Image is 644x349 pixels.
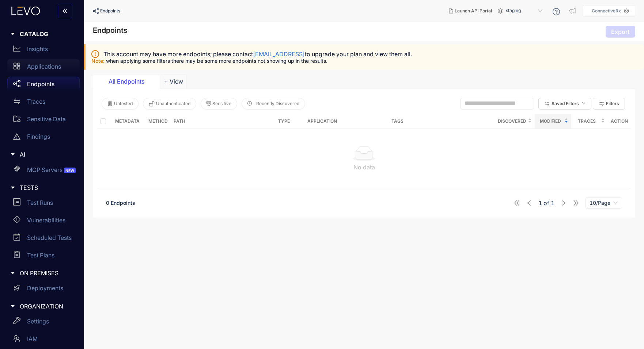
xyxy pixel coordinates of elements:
[7,314,80,331] a: Settings
[93,26,128,35] h4: Endpoints
[551,200,554,206] span: 1
[7,162,80,180] a: MCP ServersNEW
[20,303,74,310] span: ORGANIZATION
[27,199,53,206] p: Test Runs
[27,318,49,325] p: Settings
[606,101,619,106] span: Filters
[7,195,80,213] a: Test Runs
[20,31,74,37] span: CATALOG
[443,5,498,17] button: Launch API Portal
[20,151,74,158] span: AI
[27,81,54,87] p: Endpoints
[608,114,631,129] th: Action
[538,200,554,206] span: of
[27,46,48,52] p: Insights
[10,271,15,276] span: caret-right
[10,152,15,157] span: caret-right
[13,98,20,105] span: swap
[498,117,526,125] span: Discovered
[109,114,145,129] th: Metadata
[102,98,139,110] button: Untested
[590,197,618,208] span: 10/Page
[27,98,45,105] p: Traces
[91,58,106,64] span: Note:
[103,51,412,57] span: This account may have more endpoints; please contact to upgrade your plan and view them all.
[20,184,74,191] span: TESTS
[389,114,495,129] th: Tags
[7,112,80,129] a: Sensitive Data
[27,166,77,173] p: MCP Servers
[253,50,305,58] a: [EMAIL_ADDRESS]
[4,180,80,195] div: TESTS
[552,101,579,106] span: Saved Filters
[27,335,38,342] p: IAM
[242,98,305,110] button: clock-circleRecently Discovered
[4,26,80,42] div: CATALOG
[7,59,80,77] a: Applications
[145,114,171,129] th: Method
[7,213,80,230] a: Vulnerabilities
[106,200,135,206] span: 0 Endpoints
[103,164,625,170] div: No data
[506,5,544,17] span: staging
[161,74,186,89] button: Add tab
[606,26,635,38] button: Export
[7,281,80,299] a: Deployments
[27,63,61,70] p: Applications
[538,200,542,206] span: 1
[13,133,20,140] span: warning
[20,270,74,276] span: ON PREMISES
[7,77,80,94] a: Endpoints
[91,58,638,64] p: when applying some filters there may be some more endpoints not showing up in the results.
[4,147,80,162] div: AI
[10,304,15,309] span: caret-right
[455,8,492,14] span: Launch API Portal
[275,114,304,129] th: Type
[27,234,72,241] p: Scheduled Tests
[574,117,599,125] span: Traces
[7,42,80,59] a: Insights
[99,78,154,85] div: All Endpoints
[4,265,80,281] div: ON PREMISES
[13,335,20,342] span: team
[538,117,563,125] span: Modified
[582,101,586,106] span: down
[27,133,50,140] p: Findings
[4,299,80,314] div: ORGANIZATION
[10,185,15,190] span: caret-right
[7,129,80,147] a: Findings
[64,168,76,173] span: NEW
[100,8,120,14] span: Endpoints
[593,98,625,110] button: Filters
[58,4,72,18] button: double-left
[10,31,15,37] span: caret-right
[247,101,252,106] span: clock-circle
[571,114,608,129] th: Traces
[201,98,237,110] button: Sensitive
[27,217,65,223] p: Vulnerabilities
[27,116,66,122] p: Sensitive Data
[156,101,190,106] span: Unauthenticated
[538,98,591,110] button: Saved Filtersdown
[7,94,80,112] a: Traces
[143,98,196,110] button: Unauthenticated
[592,8,621,14] p: ConnectiveRx
[495,114,535,129] th: Discovered
[304,114,389,129] th: Application
[62,8,68,15] span: double-left
[27,252,54,258] p: Test Plans
[256,101,299,106] span: Recently Discovered
[7,331,80,349] a: IAM
[114,101,133,106] span: Untested
[212,101,231,106] span: Sensitive
[7,248,80,265] a: Test Plans
[7,230,80,248] a: Scheduled Tests
[27,285,63,291] p: Deployments
[171,114,275,129] th: Path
